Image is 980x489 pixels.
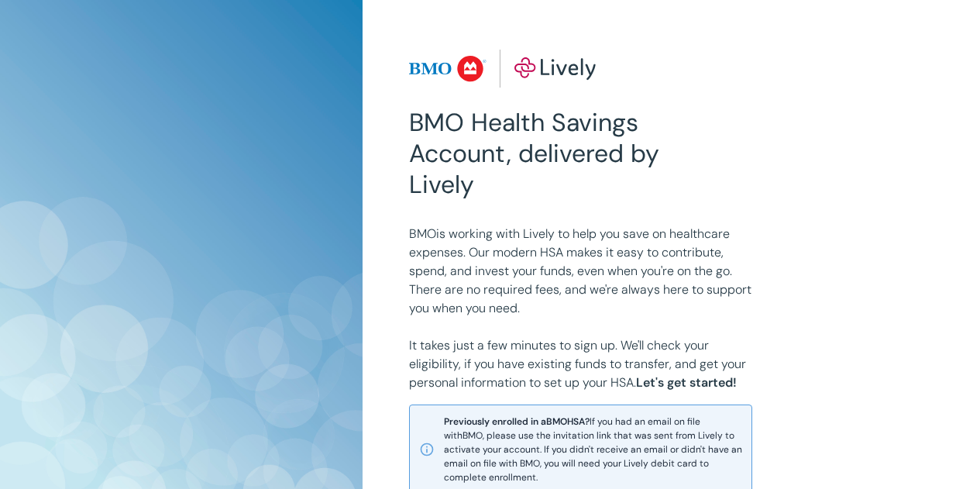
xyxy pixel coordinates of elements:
p: BMO is working with Lively to help you save on healthcare expenses. Our modern HSA makes it easy ... [409,225,752,318]
strong: Previously enrolled in a BMO HSA? [444,415,590,428]
img: Lively [409,50,597,88]
strong: Let's get started! [636,374,737,391]
span: If you had an email on file with BMO , please use the invitation link that was sent from Lively t... [444,415,742,484]
p: It takes just a few minutes to sign up. We'll check your eligibility, if you have existing funds ... [409,336,752,392]
h2: BMO Health Savings Account, delivered by Lively [409,107,662,200]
